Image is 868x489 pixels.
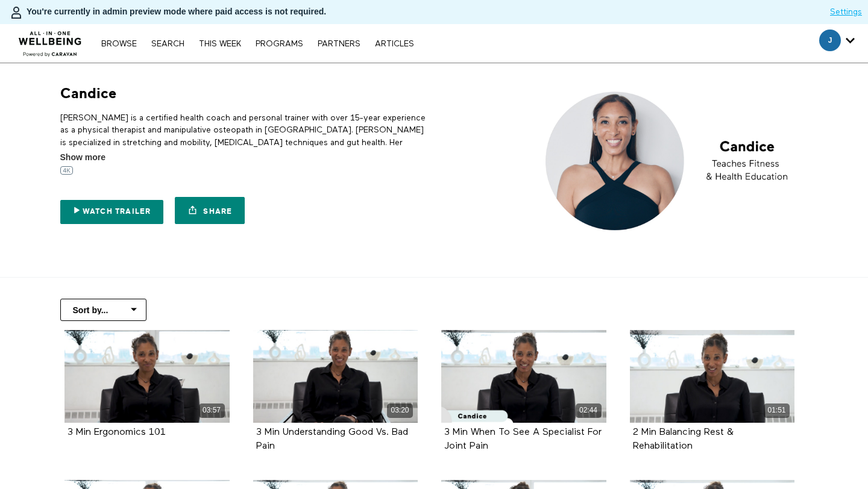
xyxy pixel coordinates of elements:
img: Candice [535,84,808,238]
a: 3 Min Ergonomics 101 [68,428,166,437]
strong: 2 Min Balancing Rest & Rehabilitation [633,428,734,451]
div: Secondary [810,24,864,63]
a: 2 Min Balancing Rest & Rehabilitation 01:51 [630,330,795,423]
a: 3 Min Ergonomics 101 03:57 [64,330,230,423]
a: 3 Min Understanding Good Vs. Bad Pain 03:20 [253,330,418,423]
img: person-bdfc0eaa9744423c596e6e1c01710c89950b1dff7c83b5d61d716cfd8139584f.svg [9,5,24,20]
a: ARTICLES [369,40,420,48]
a: PARTNERS [312,40,366,48]
strong: 3 Min Understanding Good Vs. Bad Pain [256,428,408,451]
a: Search [145,40,190,48]
p: [PERSON_NAME] is a certified health coach and personal trainer with over 15-year experience as a ... [60,112,430,185]
nav: Primary [95,37,420,49]
a: Watch Trailer [60,200,164,224]
a: 3 Min When To See A Specialist For Joint Pain 02:44 [441,330,606,423]
a: 3 Min Understanding Good Vs. Bad Pain [256,428,408,450]
a: PROGRAMS [250,40,309,48]
a: 2 Min Balancing Rest & Rehabilitation [633,428,734,450]
img: 4K badge [60,166,73,175]
div: 03:20 [387,403,413,417]
div: 02:44 [576,403,602,417]
div: 03:57 [199,403,225,417]
h1: Candice [60,84,116,103]
a: Settings [830,6,862,18]
a: Browse [95,40,143,48]
strong: 3 Min Ergonomics 101 [68,428,166,437]
strong: 3 Min When To See A Specialist For Joint Pain [444,428,602,451]
a: THIS WEEK [193,40,247,48]
a: 3 Min When To See A Specialist For Joint Pain [444,428,602,450]
img: CARAVAN [14,22,87,58]
span: Show more [60,151,105,164]
div: 01:51 [764,403,790,417]
a: Share [175,197,245,224]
